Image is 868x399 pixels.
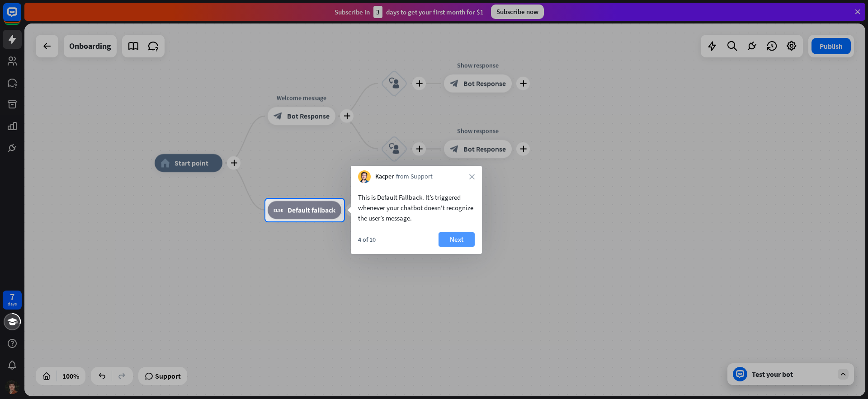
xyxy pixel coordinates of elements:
[7,4,34,31] button: Open LiveChat chat widget
[358,235,376,244] div: 4 of 10
[288,206,335,215] span: Default fallback
[439,232,475,247] button: Next
[274,206,283,215] i: block_fallback
[358,192,475,223] div: This is Default Fallback. It’s triggered whenever your chatbot doesn't recognize the user’s message.
[469,174,475,179] i: close
[396,172,433,181] span: from Support
[375,172,394,181] span: Kacper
